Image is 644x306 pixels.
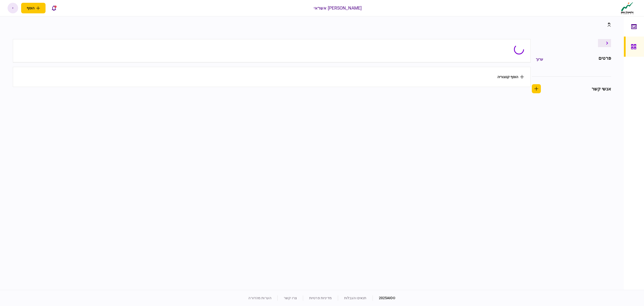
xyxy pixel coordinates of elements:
img: client company logo [620,2,635,14]
a: תנאים והגבלות [344,296,367,300]
div: [PERSON_NAME] אשראי [314,5,362,11]
button: פתח רשימת התראות [49,3,59,13]
button: הוסף קטגוריה [497,75,524,79]
a: צרו קשר [284,296,297,300]
a: הערות מהדורה [248,296,271,300]
button: פתח תפריט להוספת לקוח [21,3,46,13]
div: פרטים [598,55,611,64]
div: © 2025 AIO [373,295,396,301]
a: מדיניות פרטיות [309,296,332,300]
button: ערוך [532,55,547,64]
button: י [8,3,18,13]
div: אנשי קשר [592,85,611,92]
